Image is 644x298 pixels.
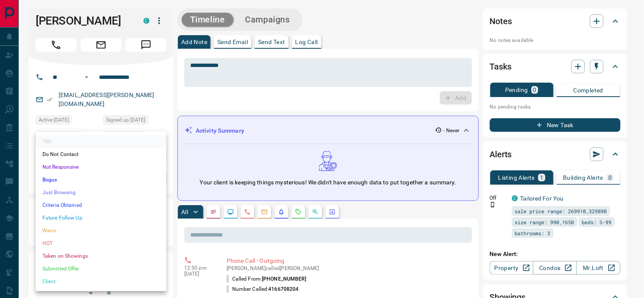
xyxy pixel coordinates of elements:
li: Criteria Obtained [36,199,166,212]
li: Not Responsive [36,161,166,173]
li: Warm [36,224,166,237]
li: Future Follow Up [36,212,166,224]
li: Client [36,275,166,288]
li: HOT [36,237,166,250]
li: Just Browsing [36,186,166,199]
li: Submitted Offer [36,262,166,275]
li: Do Not Contact [36,148,166,161]
li: Bogus [36,173,166,186]
li: Taken on Showings [36,250,166,262]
